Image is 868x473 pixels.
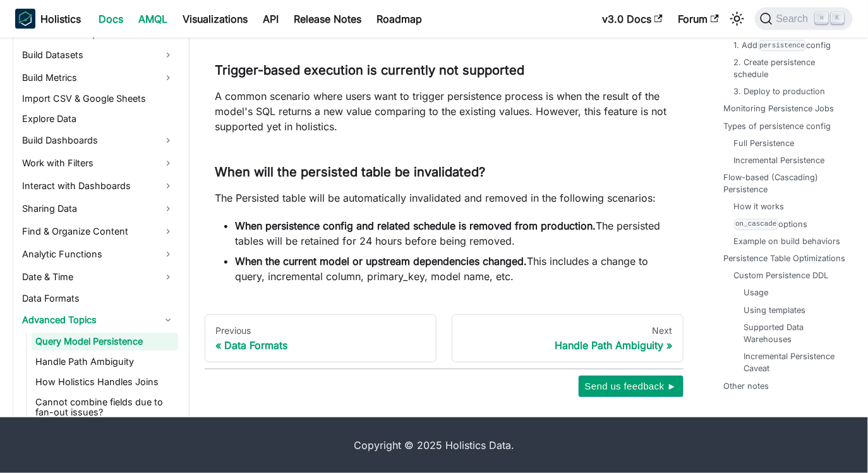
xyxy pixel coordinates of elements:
a: Query Model Persistence [32,333,178,351]
a: Cannot combine fields due to fan-out issues? [32,394,178,422]
strong: When persistence config and related schedule is removed from production. [235,219,596,232]
strong: When the current model or upstream dependencies changed. [235,255,527,267]
a: Custom Persistence DDL [734,269,829,281]
a: NextHandle Path Ambiguity [452,314,684,362]
a: Example on build behaviors [734,235,841,247]
a: 1. Addpersistenceconfig [734,39,831,51]
span: Send us feedback ► [585,378,677,395]
a: Types of persistence config [724,120,831,132]
a: Docs [91,9,131,29]
a: Work with Filters [18,154,178,174]
a: 2. Create persistence schedule [734,56,843,80]
a: Explore Data [18,111,178,128]
kbd: K [831,13,844,24]
span: Search [773,13,816,25]
div: Copyright © 2025 Holistics Data. [89,438,779,453]
p: The Persisted table will be automatically invalidated and removed in the following scenarios: [215,190,673,206]
button: Switch between dark and light mode (currently light mode) [727,9,747,29]
a: Analytic Functions [18,245,178,265]
button: Send us feedback ► [579,376,684,397]
div: Handle Path Ambiguity [462,339,673,352]
a: How it works [734,200,785,212]
nav: Docs pages [205,314,684,362]
a: Using templates [744,304,806,316]
div: Data Formats [215,339,426,352]
a: Data Formats [18,290,178,308]
a: API [255,9,286,29]
a: Roadmap [369,9,430,29]
div: Next [462,325,673,336]
a: Usage [744,286,769,298]
a: Sharing Data [18,199,178,219]
h3: When will the persisted table be invalidated? [215,164,673,180]
a: Advanced Topics [18,310,178,331]
a: Interact with Dashboards [18,176,178,197]
a: Flow-based (Cascading) Persistence [724,171,848,195]
li: The persisted tables will be retained for 24 hours before being removed. [235,218,673,249]
a: Forum [670,9,726,29]
p: A common scenario where users want to trigger persistence process is when the result of the model... [215,89,673,134]
a: Build Datasets [18,45,178,65]
a: PreviousData Formats [205,314,437,362]
a: Visualizations [175,9,255,29]
li: This includes a change to query, incremental column, primary_key, model name, etc. [235,254,673,284]
a: 3. Deploy to production [734,85,826,97]
a: Date & Time [18,267,178,288]
img: Holistics [15,9,35,29]
a: Other notes [724,379,769,391]
a: Monitoring Persistence Jobs [724,102,835,114]
a: v3.0 Docs [594,9,670,29]
button: Search (Command+K) [755,8,853,30]
a: HolisticsHolistics [15,9,81,29]
a: Build Dashboards [18,131,178,151]
a: Build Metrics [18,68,178,88]
a: Full Persistence [734,137,795,149]
a: Incremental Persistence [734,154,825,166]
a: Incremental Persistence Caveat [744,350,838,374]
a: AMQL [131,9,175,29]
kbd: ⌘ [816,13,828,24]
a: Import CSV & Google Sheets [18,90,178,108]
a: Release Notes [286,9,369,29]
a: How Holistics Handles Joins [32,374,178,391]
code: persistence [758,40,807,51]
a: Persistence Table Optimizations [724,252,846,264]
a: Delay in persistence job execution [734,397,843,421]
b: Holistics [40,11,81,27]
a: Supported Data Warehouses [744,321,838,345]
a: Find & Organize Content [18,222,178,242]
a: Handle Path Ambiguity [32,353,178,371]
a: on_cascadeoptions [734,218,807,230]
div: Previous [215,325,426,336]
code: on_cascade [734,219,778,230]
h3: Trigger-based execution is currently not supported [215,63,673,78]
